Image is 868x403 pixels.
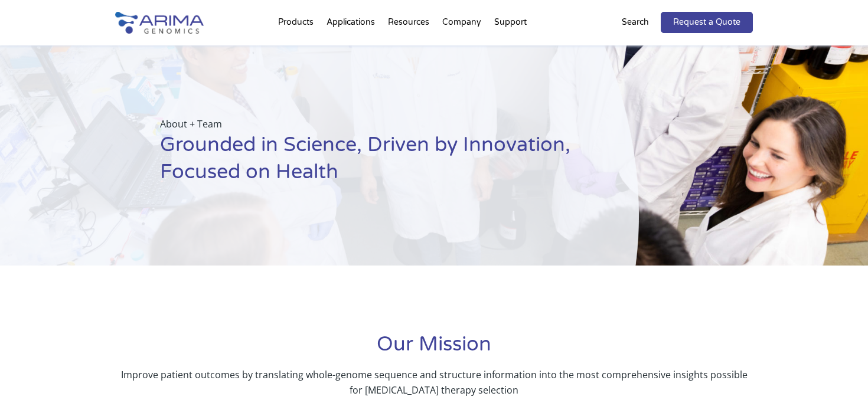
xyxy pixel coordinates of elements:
p: Improve patient outcomes by translating whole-genome sequence and structure information into the ... [115,367,753,398]
p: About + Team [160,116,580,132]
img: Arima-Genomics-logo [115,12,204,34]
p: Search [622,15,649,30]
h1: Grounded in Science, Driven by Innovation, Focused on Health [160,132,580,195]
h1: Our Mission [115,331,753,367]
a: Request a Quote [661,12,753,33]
